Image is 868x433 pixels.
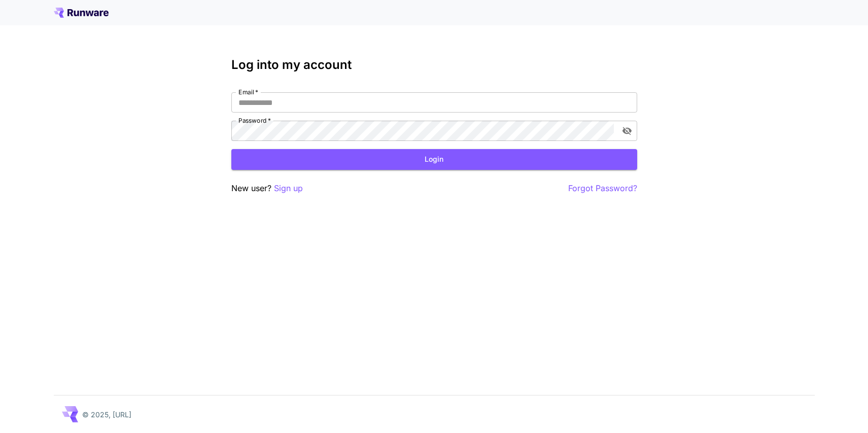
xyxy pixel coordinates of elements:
button: Forgot Password? [568,182,637,195]
label: Email [238,88,258,96]
button: Sign up [274,182,303,195]
label: Password [238,116,271,125]
p: New user? [231,182,303,195]
button: Login [231,149,637,170]
p: © 2025, [URL] [82,409,131,420]
button: toggle password visibility [618,122,636,140]
h3: Log into my account [231,58,637,72]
